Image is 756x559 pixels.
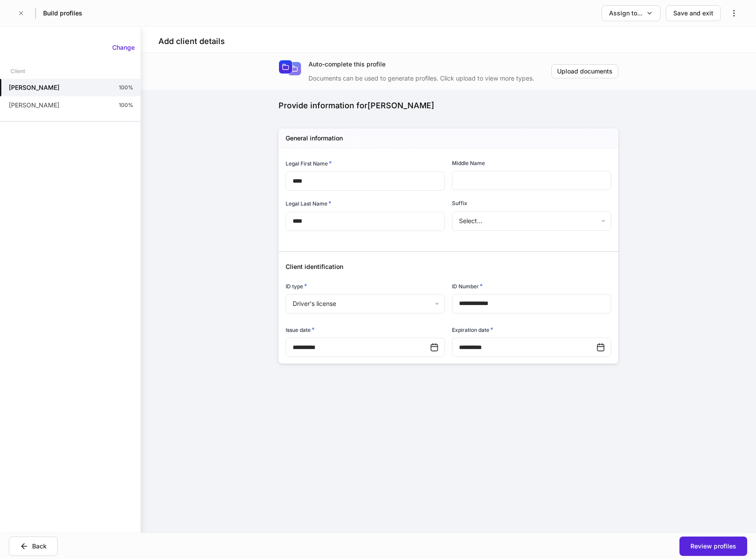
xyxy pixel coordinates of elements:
div: Assign to... [609,9,642,18]
h6: ID Number [452,282,483,291]
button: Review profiles [679,537,747,556]
button: Change [106,40,140,55]
div: Change [112,43,135,52]
div: Review profiles [690,542,736,551]
h4: Add client details [158,36,225,47]
h6: Legal Last Name [286,199,331,208]
button: Back [9,537,58,556]
h6: Middle Name [452,159,485,167]
h5: Client identification [286,262,611,271]
div: Client [11,63,25,79]
div: Back [32,542,47,551]
p: 100% [119,102,133,109]
div: Upload documents [557,67,613,76]
p: [PERSON_NAME] [9,101,59,110]
div: Save and exit [673,9,713,18]
h5: [PERSON_NAME] [9,83,59,92]
div: Provide information for [PERSON_NAME] [279,100,618,111]
h6: Issue date [286,325,315,334]
h5: General information [286,134,343,143]
h6: Legal First Name [286,159,332,168]
div: Documents can be used to generate profiles. Click upload to view more types. [308,69,551,83]
p: 100% [119,84,133,91]
div: Driver's license [286,294,444,313]
h5: Build profiles [43,9,82,18]
h6: Suffix [452,199,467,207]
button: Save and exit [666,5,721,21]
div: Auto-complete this profile [308,60,551,69]
button: Upload documents [551,64,618,78]
div: Select... [452,211,611,231]
h6: Expiration date [452,325,493,334]
h6: ID type [286,282,307,291]
button: Assign to... [602,5,661,21]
